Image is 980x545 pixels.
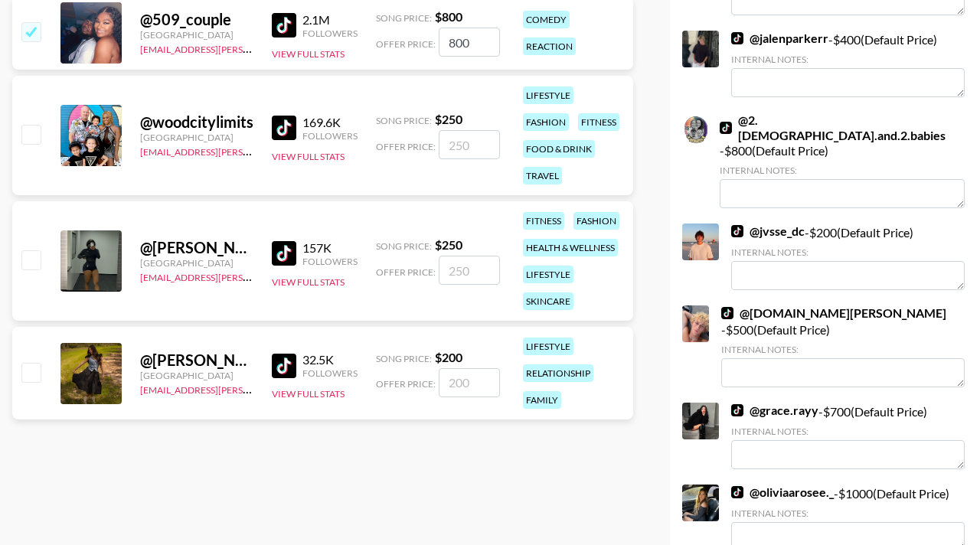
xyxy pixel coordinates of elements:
a: [EMAIL_ADDRESS][PERSON_NAME][DOMAIN_NAME] [140,269,367,283]
div: Internal Notes: [720,165,965,176]
div: [GEOGRAPHIC_DATA] [140,257,253,269]
div: lifestyle [523,266,573,283]
div: fitness [578,113,619,131]
strong: $ 200 [435,350,462,364]
span: Song Price: [376,115,432,126]
a: @jvsse_dc [731,224,805,239]
div: - $ 700 (Default Price) [731,403,965,469]
div: health & wellness [523,239,618,256]
img: TikTok [731,486,743,498]
div: travel [523,167,562,184]
div: - $ 800 (Default Price) [720,113,965,208]
div: fashion [573,212,619,230]
span: Offer Price: [376,38,436,50]
div: [GEOGRAPHIC_DATA] [140,370,253,381]
button: View Full Stats [272,388,345,400]
span: Offer Price: [376,266,436,278]
div: 169.6K [302,115,358,130]
div: @ [PERSON_NAME].drew [140,351,253,370]
div: @ [PERSON_NAME] [140,238,253,257]
span: Offer Price: [376,141,436,152]
img: TikTok [272,116,296,140]
div: Followers [302,256,358,267]
img: TikTok [721,307,733,319]
div: relationship [523,364,593,382]
div: - $ 400 (Default Price) [731,31,965,97]
input: 200 [439,368,500,397]
strong: $ 250 [435,237,462,252]
a: @[DOMAIN_NAME][PERSON_NAME] [721,305,946,321]
div: lifestyle [523,338,573,355]
div: Internal Notes: [731,426,965,437]
a: [EMAIL_ADDRESS][PERSON_NAME][DOMAIN_NAME] [140,41,367,55]
span: Song Price: [376,353,432,364]
div: Followers [302,367,358,379]
img: TikTok [272,354,296,378]
div: Followers [302,28,358,39]
img: TikTok [272,241,296,266]
input: 800 [439,28,500,57]
div: @ woodcitylimits [140,113,253,132]
button: View Full Stats [272,276,345,288]
div: - $ 500 (Default Price) [721,305,965,387]
div: lifestyle [523,86,573,104]
span: Song Price: [376,240,432,252]
input: 250 [439,130,500,159]
div: 32.5K [302,352,358,367]
div: reaction [523,38,576,55]
a: @grace.rayy [731,403,818,418]
a: @oliviaarosee._ [731,485,834,500]
img: TikTok [720,122,732,134]
div: family [523,391,561,409]
div: fitness [523,212,564,230]
img: TikTok [731,404,743,416]
div: 157K [302,240,358,256]
img: TikTok [731,225,743,237]
div: [GEOGRAPHIC_DATA] [140,132,253,143]
div: Internal Notes: [721,344,965,355]
a: @jalenparkerr [731,31,828,46]
div: Internal Notes: [731,54,965,65]
div: skincare [523,292,573,310]
img: TikTok [272,13,296,38]
span: Song Price: [376,12,432,24]
div: [GEOGRAPHIC_DATA] [140,29,253,41]
a: @2.[DEMOGRAPHIC_DATA].and.2.babies [720,113,965,143]
a: [EMAIL_ADDRESS][PERSON_NAME][DOMAIN_NAME] [140,381,367,396]
div: @ 509_couple [140,10,253,29]
strong: $ 250 [435,112,462,126]
img: TikTok [731,32,743,44]
div: Followers [302,130,358,142]
strong: $ 800 [435,9,462,24]
button: View Full Stats [272,151,345,162]
button: View Full Stats [272,48,345,60]
div: comedy [523,11,570,28]
div: fashion [523,113,569,131]
input: 250 [439,256,500,285]
div: Internal Notes: [731,246,965,258]
a: [EMAIL_ADDRESS][PERSON_NAME][DOMAIN_NAME] [140,143,367,158]
div: 2.1M [302,12,358,28]
div: Internal Notes: [731,507,965,519]
div: food & drink [523,140,595,158]
div: - $ 200 (Default Price) [731,224,965,290]
span: Offer Price: [376,378,436,390]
